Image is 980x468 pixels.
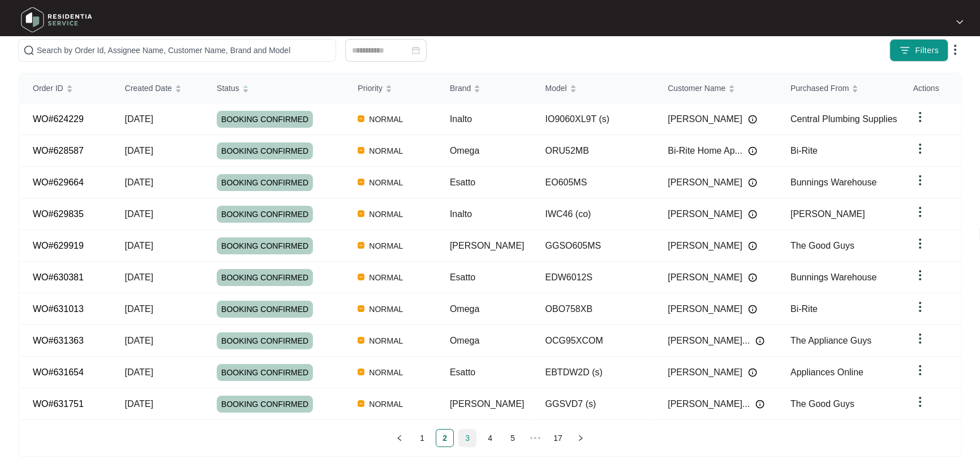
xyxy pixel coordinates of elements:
th: Priority [344,73,436,103]
span: ••• [526,429,544,447]
span: [DATE] [125,272,153,282]
span: Brand [450,82,471,94]
img: Vercel Logo [358,305,364,312]
img: residentia service logo [17,3,96,37]
button: filter iconFilters [889,39,948,62]
span: [PERSON_NAME] [668,271,742,284]
span: BOOKING CONFIRMED [217,142,313,159]
span: [PERSON_NAME] [790,209,865,219]
li: 5 [504,429,522,447]
img: Info icon [748,178,757,187]
img: dropdown arrow [913,332,927,345]
span: BOOKING CONFIRMED [217,237,313,254]
span: [PERSON_NAME] [668,176,742,189]
img: Vercel Logo [358,115,364,122]
span: BOOKING CONFIRMED [217,364,313,381]
span: The Good Guys [790,241,854,250]
img: Info icon [755,336,764,345]
img: Info icon [755,400,764,409]
th: Order ID [19,73,111,103]
td: OCG95XCOM [531,325,654,357]
span: BOOKING CONFIRMED [217,396,313,413]
span: Bunnings Warehouse [790,177,876,187]
li: 3 [458,429,476,447]
img: Vercel Logo [358,400,364,407]
span: Inalto [450,209,472,219]
a: WO#631751 [33,399,84,409]
img: dropdown arrow [913,300,927,314]
span: [PERSON_NAME]... [668,334,750,348]
li: Previous Page [390,429,409,447]
span: [DATE] [125,399,153,409]
td: IWC46 (co) [531,198,654,230]
span: [DATE] [125,177,153,187]
img: Vercel Logo [358,210,364,217]
td: OBO758XB [531,293,654,325]
span: Order ID [33,82,63,94]
img: filter icon [899,45,910,56]
span: Bi-Rite [790,146,818,155]
td: EO605MS [531,167,654,198]
span: Esatto [450,367,475,377]
span: [DATE] [125,304,153,314]
img: dropdown arrow [913,142,927,155]
img: Info icon [748,115,757,124]
td: EDW6012S [531,262,654,293]
span: NORMAL [364,397,407,411]
span: [PERSON_NAME] [668,366,742,379]
li: Next 5 Pages [526,429,544,447]
img: dropdown arrow [913,363,927,377]
img: Vercel Logo [358,179,364,185]
span: [DATE] [125,336,153,345]
img: Info icon [748,146,757,155]
td: IO9060XL9T (s) [531,103,654,135]
th: Model [531,73,654,103]
img: search-icon [23,45,35,56]
span: [DATE] [125,241,153,250]
span: NORMAL [364,271,407,284]
span: The Appliance Guys [790,336,871,345]
span: right [577,435,584,441]
span: BOOKING CONFIRMED [217,111,313,128]
th: Customer Name [654,73,777,103]
img: Vercel Logo [358,242,364,249]
span: Model [545,82,566,94]
span: Customer Name [668,82,725,94]
li: 2 [436,429,454,447]
span: Bi-Rite [790,304,818,314]
button: left [390,429,409,447]
span: [PERSON_NAME] [668,112,742,126]
img: Info icon [748,241,757,250]
th: Brand [436,73,532,103]
span: NORMAL [364,302,407,316]
span: [PERSON_NAME] [668,302,742,316]
a: WO#630381 [33,272,84,282]
a: 5 [504,430,521,447]
img: Vercel Logo [358,337,364,344]
span: The Good Guys [790,399,854,409]
span: [PERSON_NAME] [450,241,525,250]
img: dropdown arrow [913,268,927,282]
span: BOOKING CONFIRMED [217,301,313,318]
a: 1 [414,430,431,447]
span: Inalto [450,114,472,124]
img: dropdown arrow [948,43,962,57]
a: WO#631363 [33,336,84,345]
span: Priority [358,82,382,94]
a: 17 [549,430,566,447]
th: Created Date [111,73,204,103]
th: Purchased From [777,73,900,103]
a: WO#624229 [33,114,84,124]
span: Appliances Online [790,367,863,377]
li: 17 [549,429,567,447]
span: Purchased From [790,82,849,94]
span: Omega [450,336,479,345]
span: Status [217,82,239,94]
span: Omega [450,304,479,314]
input: Search by Order Id, Assignee Name, Customer Name, Brand and Model [37,44,331,57]
a: WO#629919 [33,241,84,250]
td: ORU52MB [531,135,654,167]
span: [DATE] [125,146,153,155]
span: Omega [450,146,479,155]
span: [PERSON_NAME] [450,399,525,409]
